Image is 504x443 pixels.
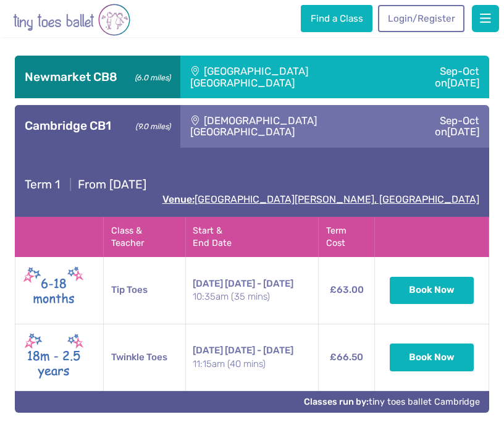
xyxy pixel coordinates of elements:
small: 10:35am (35 mins) [193,290,311,303]
small: 11:15am (40 mins) [193,358,311,371]
span: [DATE] [193,278,223,289]
strong: Classes run by: [304,397,369,407]
span: [DATE] - [DATE] [225,345,293,356]
span: [DATE] - [DATE] [225,278,293,289]
span: | [63,177,77,192]
div: Sep-Oct on [393,56,489,98]
th: Term Cost [319,217,375,256]
h4: From [DATE] [25,177,146,192]
td: Tip Toes [104,256,185,324]
a: Find a Class [301,5,372,32]
span: [DATE] [447,77,479,89]
a: Venue:[GEOGRAPHIC_DATA][PERSON_NAME], [GEOGRAPHIC_DATA] [162,193,479,205]
small: (6.0 miles) [130,70,170,83]
div: [GEOGRAPHIC_DATA] [GEOGRAPHIC_DATA] [180,56,394,98]
td: Twinkle Toes [104,324,185,391]
span: [DATE] [447,125,479,138]
a: Login/Register [378,5,464,32]
th: Start & End Date [185,217,319,256]
h3: Newmarket CB8 [25,70,170,85]
a: Classes run by:tiny toes ballet Cambridge [304,397,480,407]
img: Tip toes New (May 2025) [23,264,85,316]
td: £63.00 [319,256,375,324]
strong: Venue: [162,193,195,205]
span: Term 1 [25,177,60,192]
img: tiny toes ballet [13,2,130,37]
button: Book Now [390,277,474,304]
button: Book Now [390,344,474,371]
th: Class & Teacher [104,217,185,256]
span: [DATE] [193,345,223,356]
td: £66.50 [319,324,375,391]
div: [DEMOGRAPHIC_DATA][GEOGRAPHIC_DATA] [180,105,395,148]
img: Twinkle toes New (May 2025) [23,331,85,384]
small: (9.0 miles) [131,119,170,132]
h3: Cambridge CB1 [25,119,170,133]
div: Sep-Oct on [395,105,489,148]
